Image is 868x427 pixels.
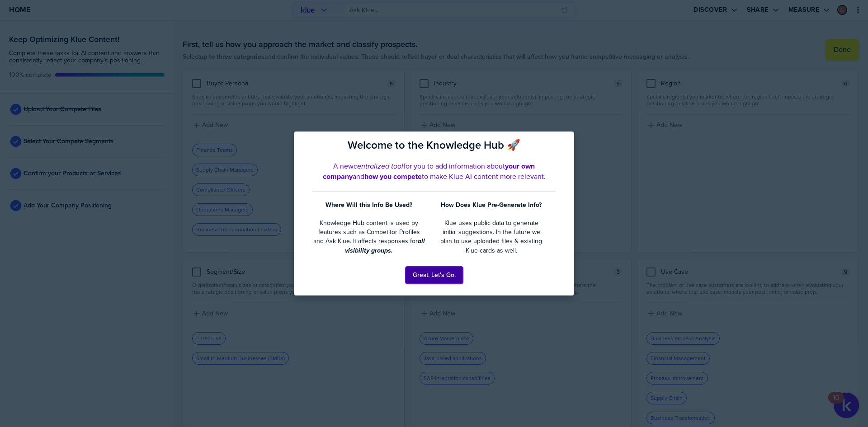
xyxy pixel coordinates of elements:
[403,161,505,171] span: for you to add information about
[422,171,546,182] span: to make Klue AI content more relevant.
[406,267,463,284] button: Great. Let's Go.
[325,200,412,210] strong: Where Will this Info Be Used?
[353,171,364,182] span: and
[437,219,546,255] p: Klue uses public data to generate initial suggestions. In the future we plan to use uploaded file...
[364,171,422,182] strong: how you compete
[313,218,422,246] span: Knowledge Hub content is used by features such as Competitor Profiles and Ask Klue. It affects re...
[312,139,556,152] h2: Welcome to the Knowledge Hub 🚀
[560,137,566,148] button: Close
[333,161,354,171] span: A new
[441,200,542,210] strong: How Does Klue Pre-Generate Info?
[354,161,403,171] em: centralized tool
[345,236,427,255] em: all visibility groups.
[323,161,537,182] strong: your own company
